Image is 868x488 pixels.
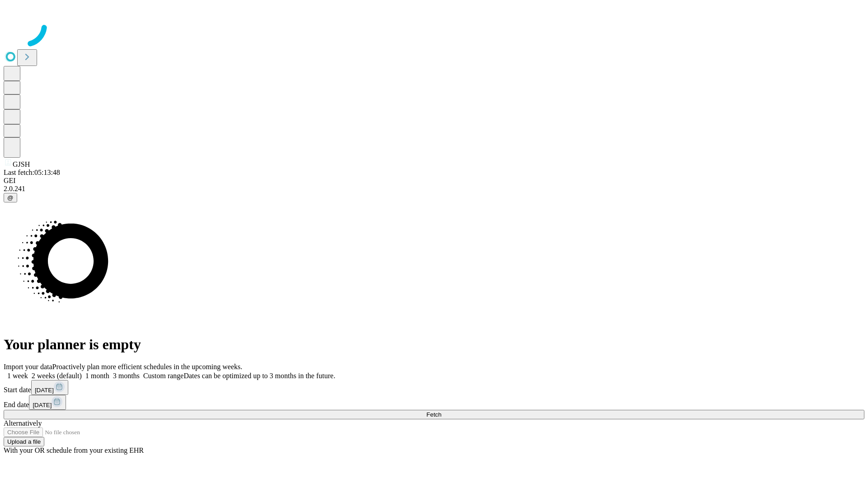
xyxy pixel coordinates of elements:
[143,372,184,380] span: Custom range
[31,380,68,395] button: [DATE]
[29,395,66,410] button: [DATE]
[4,410,864,419] button: Fetch
[52,363,242,371] span: Proactively plan more efficient schedules in the upcoming weeks.
[4,177,864,185] div: GEI
[32,372,82,380] span: 2 weeks (default)
[4,363,52,371] span: Import your data
[4,185,864,193] div: 2.0.241
[4,169,60,176] span: Last fetch: 05:13:48
[4,446,144,454] span: With your OR schedule from your existing EHR
[13,160,30,168] span: GJSH
[113,372,140,380] span: 3 months
[4,419,42,427] span: Alternatively
[35,387,54,394] span: [DATE]
[4,380,864,395] div: Start date
[85,372,109,380] span: 1 month
[7,372,28,380] span: 1 week
[4,395,864,410] div: End date
[7,194,14,201] span: @
[4,336,864,353] h1: Your planner is empty
[426,411,441,418] span: Fetch
[4,437,44,446] button: Upload a file
[4,193,17,202] button: @
[184,372,335,380] span: Dates can be optimized up to 3 months in the future.
[33,402,52,408] span: [DATE]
